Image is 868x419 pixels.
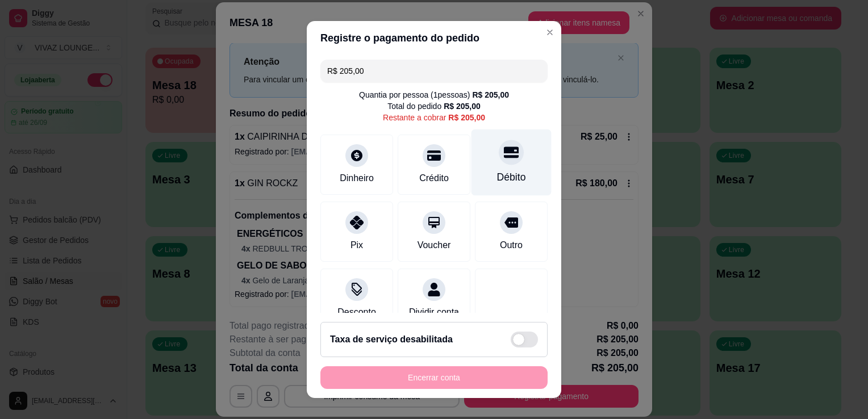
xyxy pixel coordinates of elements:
header: Registre o pagamento do pedido [307,21,561,55]
div: Total do pedido [387,100,481,112]
div: R$ 205,00 [448,112,485,123]
div: Pix [350,238,363,252]
div: Crédito [419,171,449,185]
div: Restante a cobrar [383,112,485,123]
h2: Taxa de serviço desabilitada [330,333,453,346]
button: Close [541,23,559,41]
div: R$ 205,00 [444,100,481,112]
div: Dividir conta [409,305,459,319]
div: Dinheiro [340,171,374,185]
div: Outro [500,238,523,252]
div: Débito [497,170,526,185]
input: Ex.: hambúrguer de cordeiro [327,60,541,82]
div: Desconto [337,305,376,319]
div: R$ 205,00 [472,89,509,100]
div: Voucher [418,238,451,252]
div: Quantia por pessoa ( 1 pessoas) [359,89,509,100]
